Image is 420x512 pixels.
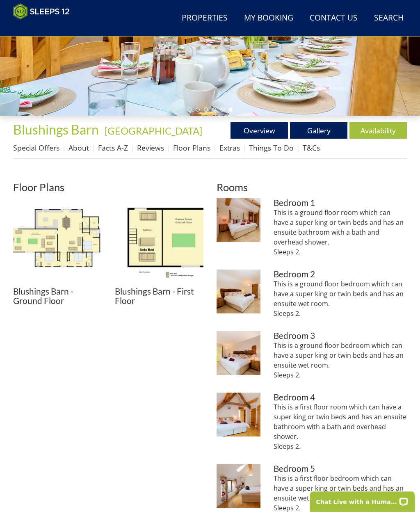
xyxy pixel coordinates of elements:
img: Bedroom 5 [217,464,260,508]
p: This is a first floor room which can have a super king or twin beds and has an ensuite bathroom w... [274,402,407,451]
img: Sleeps 12 [13,3,70,20]
a: Special Offers [13,143,59,153]
img: Blushings Barn - First Floor [115,198,203,287]
h2: Rooms [217,181,407,193]
h3: Blushings Barn - First Floor [115,287,203,306]
iframe: LiveChat chat widget [305,486,420,512]
h3: Bedroom 2 [274,270,407,279]
h2: Floor Plans [13,181,203,193]
a: Facts A-Z [98,143,128,153]
img: Bedroom 2 [217,270,260,313]
p: This is a ground floor room which can have a super king or twin beds and has an ensuite bathroom ... [274,208,407,257]
iframe: Customer reviews powered by Trustpilot [9,25,95,32]
a: Extras [219,143,240,153]
h3: Bedroom 4 [274,393,407,402]
a: Availability [349,122,407,139]
a: Contact Us [306,9,361,27]
a: [GEOGRAPHIC_DATA] [105,125,202,137]
h3: Blushings Barn - Ground Floor [13,287,102,306]
p: This is a ground floor bedroom which can have a super king or twin beds and has an ensuite wet ro... [274,279,407,318]
img: Bedroom 3 [217,331,260,375]
a: Things To Do [249,143,294,153]
p: This is a ground floor bedroom which can have a super king or twin beds and has an ensuite wet ro... [274,341,407,380]
a: Properties [178,9,231,27]
img: Bedroom 4 [217,393,260,437]
a: Reviews [137,143,164,153]
img: Blushings Barn - Ground Floor [13,198,102,287]
a: My Booking [241,9,297,27]
a: Gallery [290,122,347,139]
a: T&Cs [303,143,320,153]
a: Search [371,9,407,27]
h3: Bedroom 3 [274,331,407,341]
h3: Bedroom 5 [274,464,407,473]
a: Overview [231,122,288,139]
h3: Bedroom 1 [274,198,407,208]
span: - [101,125,202,137]
a: About [68,143,89,153]
a: Blushings Barn [13,121,101,137]
img: Bedroom 1 [217,198,260,242]
a: Floor Plans [173,143,210,153]
span: Blushings Barn [13,121,99,137]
